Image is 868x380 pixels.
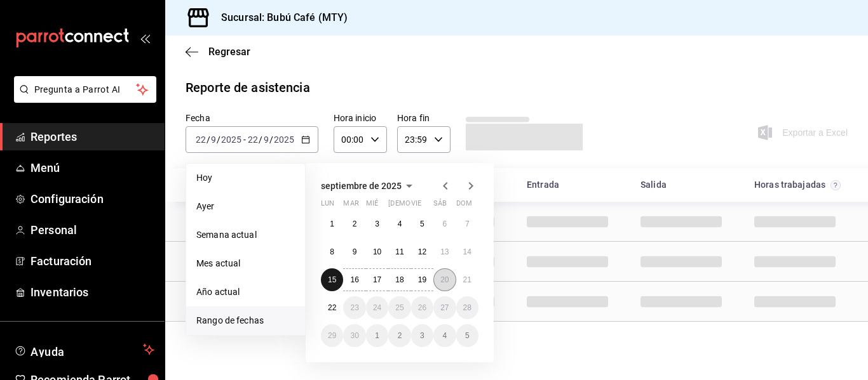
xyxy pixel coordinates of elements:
[350,331,358,340] abbr: 30 de septiembre de 2025
[373,303,381,312] abbr: 24 de septiembre de 2025
[440,303,449,312] abbr: 27 de septiembre de 2025
[373,275,381,284] abbr: 17 de septiembre de 2025
[321,178,417,193] button: septiembre de 2025
[165,242,868,282] div: Row
[375,219,379,228] abbr: 3 de septiembre de 2025
[165,282,868,322] div: Row
[411,324,433,347] button: 3 de octubre de 2025
[456,268,478,291] button: 21 de septiembre de 2025
[630,247,732,276] div: Cell
[196,228,295,242] span: Semana actual
[418,247,426,256] abbr: 12 de septiembre de 2025
[196,171,295,185] span: Hoy
[517,207,618,236] div: Cell
[366,324,388,347] button: 1 de octubre de 2025
[630,287,732,316] div: Cell
[456,213,478,235] button: 7 de septiembre de 2025
[744,173,858,197] div: HeadCell
[321,213,343,235] button: 1 de septiembre de 2025
[418,275,426,284] abbr: 19 de septiembre de 2025
[140,33,150,43] button: open_drawer_menu
[165,168,868,202] div: Head
[366,213,388,235] button: 3 de septiembre de 2025
[433,240,456,263] button: 13 de septiembre de 2025
[328,331,336,340] abbr: 29 de septiembre de 2025
[442,331,447,340] abbr: 4 de octubre de 2025
[744,207,846,236] div: Cell
[207,134,210,145] span: /
[220,134,242,145] input: ----
[366,268,388,291] button: 17 de septiembre de 2025
[366,199,378,213] abbr: miércoles
[269,134,273,145] span: /
[388,268,410,291] button: 18 de septiembre de 2025
[463,303,471,312] abbr: 28 de septiembre de 2025
[411,268,433,291] button: 19 de septiembre de 2025
[456,240,478,263] button: 14 de septiembre de 2025
[517,173,630,197] div: HeadCell
[196,314,295,327] span: Rango de fechas
[744,287,846,316] div: Cell
[366,296,388,319] button: 24 de septiembre de 2025
[395,275,403,284] abbr: 18 de septiembre de 2025
[463,275,471,284] abbr: 21 de septiembre de 2025
[395,303,403,312] abbr: 25 de septiembre de 2025
[465,219,470,228] abbr: 7 de septiembre de 2025
[196,200,295,213] span: Ayer
[321,240,343,263] button: 8 de septiembre de 2025
[442,219,447,228] abbr: 6 de septiembre de 2025
[165,202,868,242] div: Row
[456,199,472,213] abbr: domingo
[31,221,154,239] span: Personal
[630,207,732,236] div: Cell
[343,199,358,213] abbr: martes
[31,190,154,207] span: Configuración
[411,213,433,235] button: 5 de septiembre de 2025
[9,92,156,105] a: Pregunta a Parrot AI
[433,296,456,319] button: 27 de septiembre de 2025
[273,134,295,145] input: ----
[321,181,402,191] span: septiembre de 2025
[388,213,410,235] button: 4 de septiembre de 2025
[397,114,451,122] label: Hora fin
[630,173,744,197] div: HeadCell
[375,331,379,340] abbr: 1 de octubre de 2025
[456,296,478,319] button: 28 de septiembre de 2025
[398,331,402,340] abbr: 2 de octubre de 2025
[328,275,336,284] abbr: 15 de septiembre de 2025
[31,252,154,270] span: Facturación
[259,134,262,145] span: /
[263,134,269,145] input: --
[334,114,387,122] label: Hora inicio
[217,134,220,145] span: /
[420,219,424,228] abbr: 5 de septiembre de 2025
[321,199,334,213] abbr: lunes
[366,240,388,263] button: 10 de septiembre de 2025
[440,247,449,256] abbr: 13 de septiembre de 2025
[175,207,277,236] div: Cell
[14,76,156,103] button: Pregunta a Parrot AI
[31,128,154,145] span: Reportes
[175,247,277,276] div: Cell
[196,257,295,270] span: Mes actual
[208,46,250,58] span: Regresar
[440,275,449,284] abbr: 20 de septiembre de 2025
[175,173,403,197] div: HeadCell
[517,247,618,276] div: Cell
[398,219,402,228] abbr: 4 de septiembre de 2025
[388,199,463,213] abbr: jueves
[31,284,154,301] span: Inventarios
[186,46,250,58] button: Regresar
[420,331,424,340] abbr: 3 de octubre de 2025
[744,247,846,276] div: Cell
[411,199,421,213] abbr: viernes
[353,219,357,228] abbr: 2 de septiembre de 2025
[388,296,410,319] button: 25 de septiembre de 2025
[31,159,154,176] span: Menú
[350,303,358,312] abbr: 23 de septiembre de 2025
[433,199,447,213] abbr: sábado
[411,296,433,319] button: 26 de septiembre de 2025
[343,296,365,319] button: 23 de septiembre de 2025
[433,324,456,347] button: 4 de octubre de 2025
[175,287,277,316] div: Cell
